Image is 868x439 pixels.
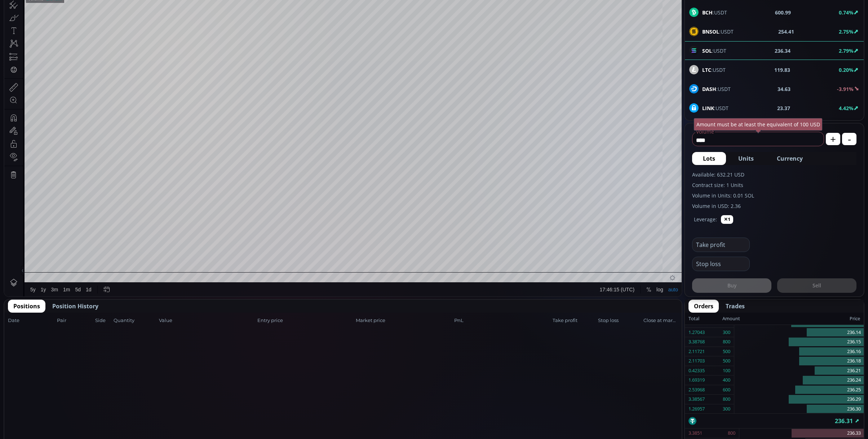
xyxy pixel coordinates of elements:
[692,192,856,199] label: Volume in Units: 0.01 SOL
[723,356,730,366] div: 500
[734,375,864,385] div: 236.24
[8,317,55,324] span: Date
[688,429,702,438] div: 3.3851
[727,152,765,165] button: Units
[734,356,864,366] div: 236.18
[650,313,661,326] div: Toggle Log Scale
[688,356,705,366] div: 2.11703
[61,4,65,10] div: D
[734,404,864,414] div: 236.30
[726,302,745,310] span: Trades
[734,337,864,347] div: 236.15
[639,313,650,326] div: Toggle Percentage
[111,18,125,23] div: 237.79
[35,17,46,23] div: 1D
[740,314,860,323] div: Price
[130,18,145,23] div: 227.55
[23,26,39,31] div: Volume
[46,17,69,23] div: Solana
[694,118,823,131] div: Amount must be at least the equivalent of 100 USD
[778,85,790,93] b: 34.63
[774,66,790,74] b: 119.83
[734,366,864,376] div: 236.21
[257,317,354,324] span: Entry price
[766,152,814,165] button: Currency
[114,317,157,324] span: Quantity
[643,317,678,324] span: Close at market
[6,96,12,103] div: 
[778,28,794,35] b: 254.41
[97,4,118,10] div: Compare
[74,17,81,23] div: Market open
[723,328,730,337] div: 300
[147,18,150,23] div: C
[826,133,840,145] button: +
[36,317,42,322] div: 1y
[664,317,674,322] div: auto
[777,154,803,163] span: Currency
[595,317,630,322] span: 17:46:15 (UTC)
[692,181,856,189] label: Contract size: 1 Units
[837,86,854,92] b: -3.91%
[694,216,717,223] label: Leverage:
[702,66,711,73] b: LTC
[356,317,452,324] span: Market price
[454,317,550,324] span: PnL
[23,17,35,23] div: SOL
[722,314,740,323] div: Amount
[839,9,854,16] b: 0.74%
[134,4,156,10] div: Indicators
[42,26,57,31] div: 2.348M
[702,9,713,16] b: BCH
[59,317,66,322] div: 1m
[723,395,730,404] div: 800
[734,395,864,404] div: 236.29
[739,429,864,438] div: 236.33
[47,300,104,313] button: Position History
[688,404,705,414] div: 1.26957
[8,300,45,313] button: Positions
[688,366,705,375] div: 0.42335
[90,18,105,23] div: 228.56
[688,337,705,347] div: 3.38768
[692,152,726,165] button: Lots
[839,66,854,73] b: 0.20%
[652,317,659,322] div: log
[57,317,93,324] span: Pair
[723,404,730,414] div: 300
[839,105,854,112] b: 4.42%
[127,18,130,23] div: L
[702,28,719,35] b: BNSOL
[702,105,714,112] b: LINK
[688,385,705,395] div: 2.53968
[598,317,641,324] span: Stop loss
[107,18,111,23] div: H
[688,300,719,313] button: Orders
[692,202,856,210] label: Volume in USD: 2.36
[71,317,77,322] div: 5d
[159,317,255,324] span: Value
[13,302,40,310] span: Positions
[47,317,54,322] div: 3m
[688,375,705,385] div: 1.69319
[775,9,791,16] b: 600.99
[694,302,713,310] span: Orders
[688,328,705,337] div: 1.27043
[81,317,87,322] div: 1d
[703,154,715,163] span: Lots
[734,328,864,338] div: 236.14
[728,429,735,438] div: 800
[723,375,730,385] div: 400
[723,347,730,356] div: 500
[593,313,633,326] button: 17:46:15 (UTC)
[723,337,730,347] div: 800
[553,317,596,324] span: Take profit
[702,104,728,112] span: :USDT
[702,28,734,35] span: :USDT
[721,215,733,224] button: ✕1
[720,300,750,313] button: Trades
[688,314,722,323] div: Total
[661,313,676,326] div: Toggle Auto Scale
[26,317,31,322] div: 5y
[167,18,200,23] div: +7.75 (+3.39%)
